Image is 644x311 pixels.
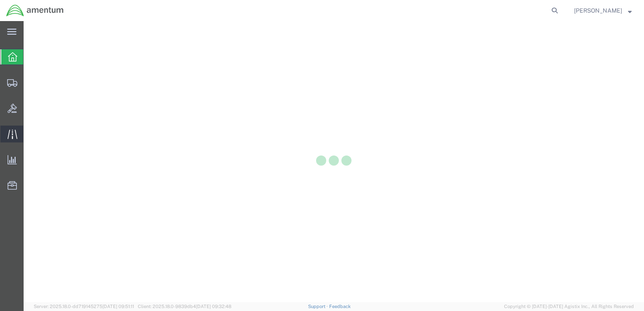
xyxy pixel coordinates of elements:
span: Ben Nguyen [574,6,622,15]
span: Server: 2025.18.0-dd719145275 [34,304,134,309]
a: Feedback [329,304,351,309]
a: Support [308,304,329,309]
button: [PERSON_NAME] [574,5,632,16]
img: logo [6,4,64,17]
span: [DATE] 09:51:11 [102,304,134,309]
span: Copyright © [DATE]-[DATE] Agistix Inc., All Rights Reserved [504,303,634,310]
span: Client: 2025.18.0-9839db4 [138,304,231,309]
span: [DATE] 09:32:48 [196,304,231,309]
